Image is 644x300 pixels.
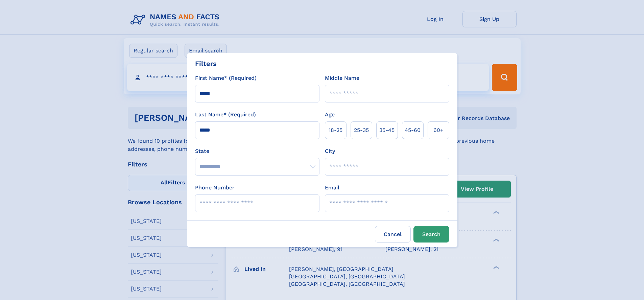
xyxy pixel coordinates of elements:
label: Middle Name [325,74,359,82]
label: Age [325,111,335,119]
label: Phone Number [195,184,235,192]
div: Filters [195,59,217,69]
span: 35‑45 [379,126,395,134]
span: 45‑60 [405,126,421,134]
label: Last Name* (Required) [195,111,256,119]
span: 25‑35 [354,126,369,134]
span: 60+ [433,126,444,134]
label: First Name* (Required) [195,74,257,82]
label: Cancel [375,226,411,243]
label: Email [325,184,339,192]
button: Search [413,226,449,243]
label: City [325,147,335,155]
span: 18‑25 [329,126,342,134]
label: State [195,147,319,155]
